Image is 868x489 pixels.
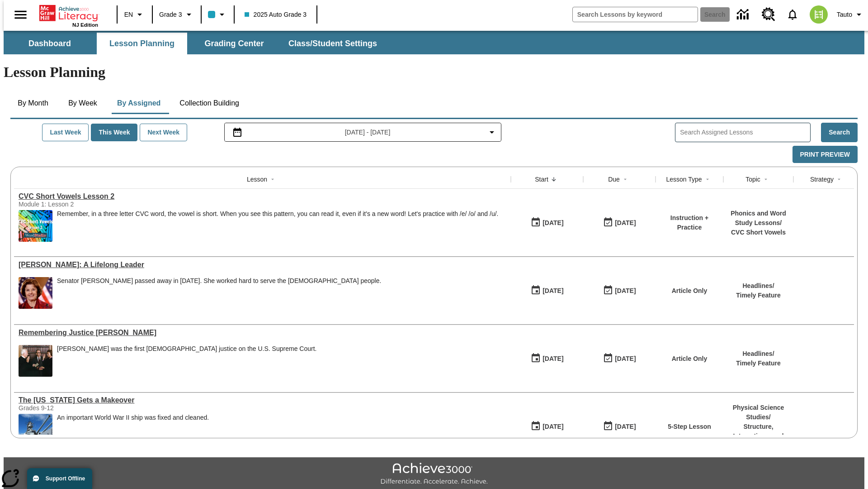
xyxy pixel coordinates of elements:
[19,345,52,377] img: Chief Justice Warren Burger, wearing a black robe, holds up his right hand and faces Sandra Day O...
[666,175,702,184] div: Lesson Type
[19,261,506,269] a: Dianne Feinstein: A Lifelong Leader, Lessons
[57,277,381,309] div: Senator Dianne Feinstein passed away in September 2023. She worked hard to serve the American peo...
[19,192,506,201] a: CVC Short Vowels Lesson 2, Lessons
[57,277,381,285] div: Senator [PERSON_NAME] passed away in [DATE]. She worked hard to serve the [DEMOGRAPHIC_DATA] people.
[245,10,307,19] span: 2025 Auto Grade 3
[548,174,559,185] button: Sort
[19,201,154,208] div: Module 1: Lesson 2
[731,2,756,27] a: Data Center
[19,404,154,412] div: Grades 9-12
[620,174,631,185] button: Sort
[57,345,316,377] span: Sandra Day O'Connor was the first female justice on the U.S. Supreme Court.
[204,38,264,49] span: Grading Center
[615,421,636,432] div: [DATE]
[600,214,639,231] button: 10/09/25: Last day the lesson can be accessed
[672,354,708,364] p: Article Only
[7,1,34,28] button: Open side menu
[821,123,858,142] button: Search
[19,414,52,446] img: A group of people gather near the USS Missouri
[172,92,246,114] button: Collection Building
[833,6,868,23] button: Profile/Settings
[19,329,506,337] div: Remembering Justice O'Connor
[804,3,833,26] button: Select a new avatar
[267,174,278,185] button: Sort
[745,175,760,184] div: Topic
[4,64,864,81] h1: Lesson Planning
[27,468,92,489] button: Support Offline
[573,7,698,22] input: search field
[110,92,168,114] button: By Assigned
[60,92,105,114] button: By Week
[615,285,636,297] div: [DATE]
[736,281,781,291] p: Headlines /
[345,128,391,137] span: [DATE] - [DATE]
[159,10,182,19] span: Grade 3
[57,345,316,353] div: [PERSON_NAME] was the first [DEMOGRAPHIC_DATA] justice on the U.S. Supreme Court.
[28,38,71,49] span: Dashboard
[124,10,133,19] span: EN
[19,329,506,337] a: Remembering Justice O'Connor, Lessons
[535,175,548,184] div: Start
[39,3,98,28] div: Home
[668,422,711,431] p: 5-Step Lesson
[4,31,864,54] div: SubNavbar
[760,174,771,185] button: Sort
[702,174,713,185] button: Sort
[608,175,620,184] div: Due
[120,6,149,23] button: Language: EN, Select a language
[46,475,85,482] span: Support Offline
[5,33,95,54] button: Dashboard
[542,217,563,229] div: [DATE]
[57,414,209,422] div: An important World War II ship was fixed and cleaned.
[728,228,789,237] p: CVC Short Vowels
[781,3,804,26] a: Notifications
[600,282,639,299] button: 10/09/25: Last day the lesson can be accessed
[228,127,498,138] button: Select the date range menu item
[528,214,566,231] button: 10/09/25: First time the lesson was available
[680,126,810,139] input: Search Assigned Lessons
[39,4,98,22] a: Home
[57,210,498,242] div: Remember, in a three letter CVC word, the vowel is short. When you see this pattern, you can read...
[810,175,834,184] div: Strategy
[288,38,377,49] span: Class/Student Settings
[247,175,267,184] div: Lesson
[834,174,844,185] button: Sort
[528,282,566,299] button: 10/09/25: First time the lesson was available
[380,463,488,486] img: Achieve3000 Differentiate Accelerate Achieve
[672,286,708,296] p: Article Only
[19,261,506,269] div: Dianne Feinstein: A Lifelong Leader
[728,422,789,451] p: Structure, Interactions, and Properties of Matter
[528,350,566,367] button: 10/09/25: First time the lesson was available
[57,414,209,446] div: An important World War II ship was fixed and cleaned.
[19,277,52,309] img: Senator Dianne Feinstein of California smiles with the U.S. flag behind her.
[204,6,231,23] button: Class color is light blue. Change class color
[19,192,506,201] div: CVC Short Vowels Lesson 2
[42,124,89,141] button: Last Week
[19,396,506,404] div: The Missouri Gets a Makeover
[4,33,385,54] div: SubNavbar
[156,6,198,23] button: Grade: Grade 3, Select a grade
[19,210,52,242] img: CVC Short Vowels Lesson 2.
[600,418,639,435] button: 10/08/25: Last day the lesson can be accessed
[91,124,137,141] button: This Week
[600,350,639,367] button: 10/09/25: Last day the lesson can be accessed
[615,217,636,229] div: [DATE]
[528,418,566,435] button: 10/08/25: First time the lesson was available
[756,2,781,27] a: Resource Center, Will open in new tab
[736,349,781,359] p: Headlines /
[660,213,719,232] p: Instruction + Practice
[281,33,384,54] button: Class/Student Settings
[72,22,98,28] span: NJ Edition
[542,285,563,297] div: [DATE]
[542,353,563,364] div: [DATE]
[10,92,56,114] button: By Month
[615,353,636,364] div: [DATE]
[736,359,781,368] p: Timely Feature
[736,291,781,300] p: Timely Feature
[486,127,497,138] svg: Collapse Date Range Filter
[810,5,828,24] img: avatar image
[97,33,187,54] button: Lesson Planning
